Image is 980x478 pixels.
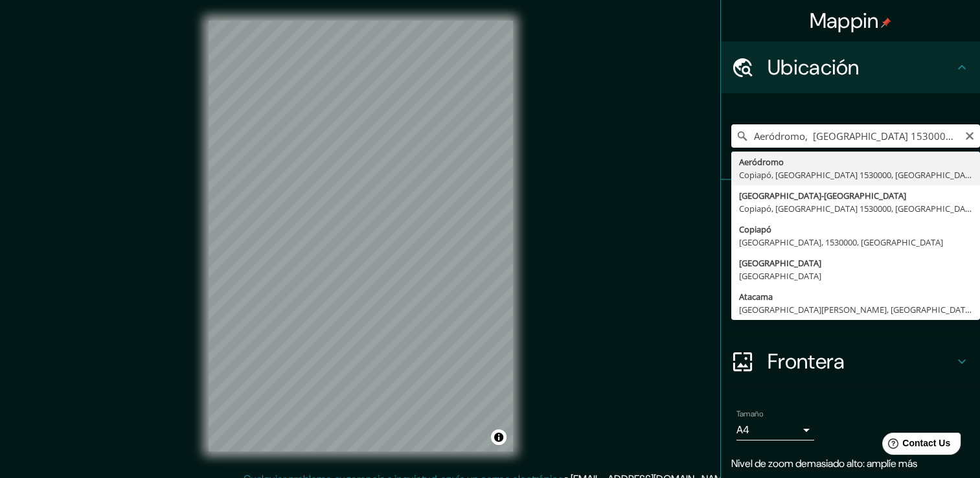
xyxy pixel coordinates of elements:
h4: Diseño [768,297,954,323]
div: Estilo [721,232,980,284]
button: Alternar atribución [491,429,507,445]
iframe: Help widget launcher [865,427,966,464]
div: [GEOGRAPHIC_DATA], 1530000, [GEOGRAPHIC_DATA] [739,236,972,249]
div: Copiapó, [GEOGRAPHIC_DATA] 1530000, [GEOGRAPHIC_DATA] [739,168,972,181]
div: Copiapó, [GEOGRAPHIC_DATA] 1530000, [GEOGRAPHIC_DATA] [739,202,972,215]
div: Copiapó [739,223,972,236]
div: Frontera [721,336,980,387]
div: Aeródromo [739,155,972,168]
label: Tamaño [736,409,763,420]
div: [GEOGRAPHIC_DATA][PERSON_NAME], [GEOGRAPHIC_DATA], [GEOGRAPHIC_DATA] [739,303,972,316]
canvas: Mapa [209,21,513,451]
button: Claro [964,129,975,141]
h4: Frontera [768,348,954,374]
div: Atacama [739,290,972,303]
div: [GEOGRAPHIC_DATA]-[GEOGRAPHIC_DATA] [739,189,972,202]
div: Diseño [721,284,980,336]
div: Ubicación [721,41,980,93]
div: [GEOGRAPHIC_DATA] [739,256,972,269]
p: Nivel de zoom demasiado alto: amplíe más [731,456,970,472]
input: Elige tu ciudad o área [731,124,980,148]
h4: Ubicación [768,54,954,80]
div: Pines [721,180,980,232]
font: Mappin [810,7,879,34]
div: A4 [736,420,814,440]
img: pin-icon.png [881,17,891,28]
div: [GEOGRAPHIC_DATA] [739,269,972,282]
